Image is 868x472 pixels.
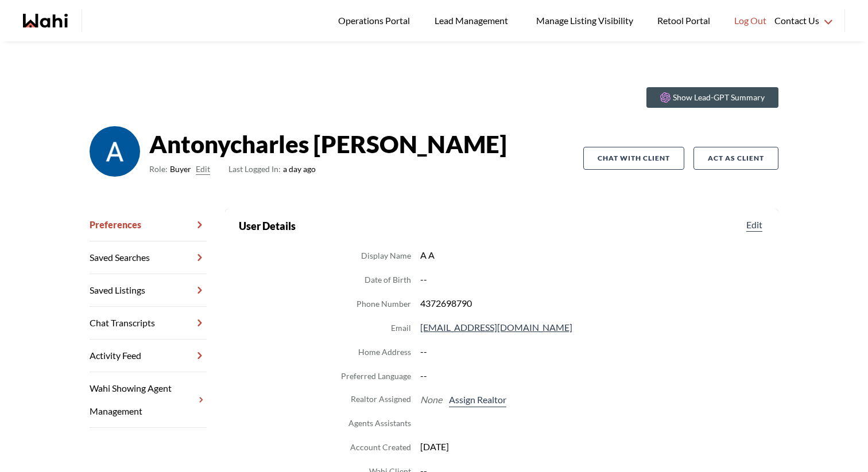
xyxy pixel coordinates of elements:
[149,127,507,161] strong: Antonycharles [PERSON_NAME]
[348,416,411,430] dt: Agents Assistants
[420,439,765,454] dd: [DATE]
[673,92,765,103] p: Show Lead-GPT Summary
[734,13,766,28] span: Log Out
[90,372,207,428] a: Wahi Showing Agent Management
[90,209,207,241] a: Preferences
[90,274,207,307] a: Saved Listings
[447,392,509,407] button: Assign Realtor
[391,321,411,335] dt: Email
[420,296,765,311] dd: 4372698790
[338,13,414,28] span: Operations Portal
[435,13,512,28] span: Lead Management
[228,164,281,174] span: Last Logged In:
[196,162,210,176] button: Edit
[365,273,411,287] dt: Date of Birth
[744,218,765,232] button: Edit
[170,162,191,176] span: Buyer
[420,272,765,287] dd: --
[583,147,684,170] button: Chat with client
[350,440,411,454] dt: Account Created
[356,297,411,311] dt: Phone Number
[533,13,637,28] span: Manage Listing Visibility
[228,162,316,176] span: a day ago
[420,320,765,335] dd: [EMAIL_ADDRESS][DOMAIN_NAME]
[90,241,207,274] a: Saved Searches
[693,147,778,170] button: Act as Client
[90,307,207,340] a: Chat Transcripts
[420,248,765,263] dd: A A
[361,249,411,263] dt: Display Name
[646,87,778,108] button: Show Lead-GPT Summary
[239,218,296,234] h2: User Details
[420,344,765,359] dd: --
[351,392,411,407] dt: Realtor Assigned
[90,126,140,177] img: ACg8ocJ80D_fYxcsCg6gj7-SgM5XGckfA1jhdG-K5MDNs9Tm2jy7sg=s96-c
[358,345,411,359] dt: Home Address
[420,392,442,407] span: None
[23,14,68,28] a: Wahi homepage
[657,13,714,28] span: Retool Portal
[420,368,765,383] dd: --
[149,162,168,176] span: Role:
[90,340,207,372] a: Activity Feed
[341,369,411,383] dt: Preferred Language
